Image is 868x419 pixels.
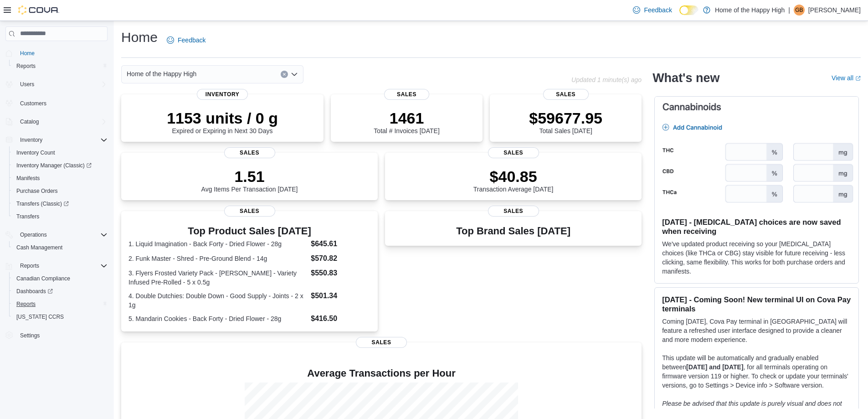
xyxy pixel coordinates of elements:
[13,160,95,171] a: Inventory Manager (Classic)
[224,206,275,217] span: Sales
[679,5,699,15] input: Dark Mode
[788,5,790,16] p: |
[456,226,570,237] h3: Top Brand Sales [DATE]
[13,61,39,72] a: Reports
[13,173,108,184] span: Manifests
[543,89,589,100] span: Sales
[13,311,108,322] span: Washington CCRS
[311,238,370,249] dd: $645.61
[715,5,785,16] p: Home of the Happy High
[18,5,59,15] img: Cova
[16,330,108,341] span: Settings
[13,173,43,184] a: Manifests
[121,28,158,47] h1: Home
[13,186,108,197] span: Purchase Orders
[16,229,51,240] button: Operations
[662,295,851,313] h3: [DATE] - Coming Soon! New terminal UI on Cova Pay terminals
[16,62,36,70] span: Reports
[13,147,108,158] span: Inventory Count
[16,134,108,145] span: Inventory
[488,147,539,158] span: Sales
[128,226,370,237] h3: Top Product Sales [DATE]
[16,98,50,109] a: Customers
[855,76,861,81] svg: External link
[529,109,602,127] p: $59677.95
[16,149,55,156] span: Inventory Count
[13,273,74,284] a: Canadian Compliance
[13,299,108,310] span: Reports
[201,167,298,193] div: Avg Items Per Transaction [DATE]
[9,159,111,172] a: Inventory Manager (Classic)
[686,363,743,371] strong: [DATE] and [DATE]
[9,185,111,197] button: Purchase Orders
[9,285,111,298] a: Dashboards
[2,134,111,146] button: Inventory
[571,76,642,83] p: Updated 1 minute(s) ago
[16,47,108,59] span: Home
[629,1,675,19] a: Feedback
[128,269,307,287] dt: 3. Flyers Frosted Variety Pack - [PERSON_NAME] - Variety Infused Pre-Rolled - 5 x 0.5g
[356,337,407,348] span: Sales
[5,43,108,366] nav: Complex example
[13,211,108,222] span: Transfers
[16,175,40,182] span: Manifests
[13,160,108,171] span: Inventory Manager (Classic)
[2,115,111,128] button: Catalog
[16,116,42,127] button: Catalog
[9,310,111,323] button: [US_STATE] CCRS
[662,239,851,276] p: We've updated product receiving so your [MEDICAL_DATA] choices (like THCa or CBG) stay visible fo...
[178,36,205,45] span: Feedback
[20,118,39,125] span: Catalog
[9,210,111,223] button: Transfers
[16,97,108,109] span: Customers
[311,268,370,279] dd: $550.83
[16,187,58,195] span: Purchase Orders
[16,79,108,90] span: Users
[9,172,111,185] button: Manifests
[16,244,62,251] span: Cash Management
[16,200,69,207] span: Transfers (Classic)
[9,60,111,72] button: Reports
[9,272,111,285] button: Canadian Compliance
[2,96,111,109] button: Customers
[2,47,111,60] button: Home
[20,136,42,144] span: Inventory
[13,242,66,253] a: Cash Management
[2,228,111,241] button: Operations
[488,206,539,217] span: Sales
[16,116,108,127] span: Catalog
[662,353,851,390] p: This update will be automatically and gradually enabled between , for all terminals operating on ...
[13,299,39,310] a: Reports
[201,167,298,186] p: 1.51
[9,146,111,159] button: Inventory Count
[13,186,62,197] a: Purchase Orders
[529,109,602,134] div: Total Sales [DATE]
[652,71,719,85] h2: What's new
[2,329,111,342] button: Settings
[128,239,307,248] dt: 1. Liquid Imagination - Back Forty - Dried Flower - 28g
[167,109,278,134] div: Expired or Expiring in Next 30 Days
[20,262,39,269] span: Reports
[163,31,209,49] a: Feedback
[662,217,851,236] h3: [DATE] - [MEDICAL_DATA] choices are now saved when receiving
[311,290,370,301] dd: $501.34
[16,162,92,169] span: Inventory Manager (Classic)
[662,317,851,344] p: Coming [DATE], Cova Pay terminal in [GEOGRAPHIC_DATA] will feature a refreshed user interface des...
[13,286,56,297] a: Dashboards
[128,314,307,323] dt: 5. Mandarin Cookies - Back Forty - Dried Flower - 28g
[13,198,72,209] a: Transfers (Classic)
[128,254,307,263] dt: 2. Funk Master - Shred - Pre-Ground Blend - 14g
[9,241,111,254] button: Cash Management
[281,71,288,78] button: Clear input
[20,332,40,339] span: Settings
[224,147,275,158] span: Sales
[16,229,108,240] span: Operations
[13,198,108,209] span: Transfers (Classic)
[16,260,43,271] button: Reports
[16,300,36,308] span: Reports
[20,81,34,88] span: Users
[808,5,861,16] p: [PERSON_NAME]
[311,253,370,264] dd: $570.82
[311,313,370,324] dd: $416.50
